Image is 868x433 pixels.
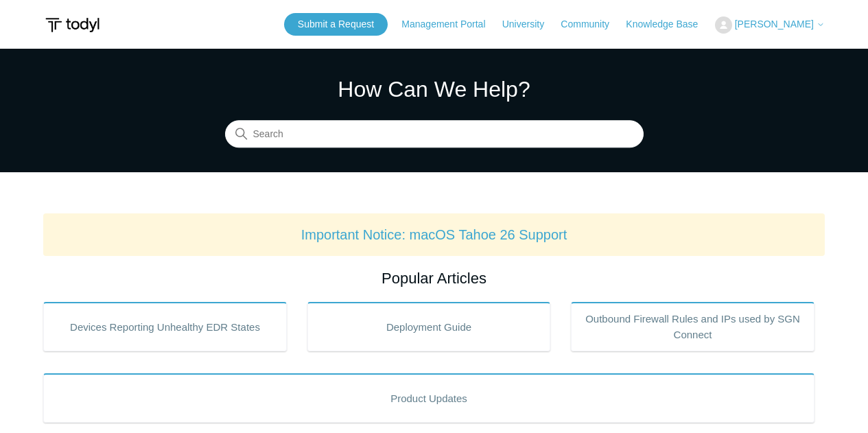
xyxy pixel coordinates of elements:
button: [PERSON_NAME] [715,16,825,34]
a: University [502,17,558,32]
a: Community [561,17,623,32]
a: Management Portal [401,17,499,32]
h1: How Can We Help? [225,73,644,106]
a: Devices Reporting Unhealthy EDR States [43,302,287,351]
a: Product Updates [43,373,814,423]
a: Submit a Request [284,13,388,36]
a: Outbound Firewall Rules and IPs used by SGN Connect [571,302,814,351]
a: Knowledge Base [626,17,712,32]
span: [PERSON_NAME] [735,19,814,30]
a: Important Notice: macOS Tahoe 26 Support [301,227,567,242]
h2: Popular Articles [43,267,825,290]
a: Deployment Guide [307,302,551,351]
img: Todyl Support Center Help Center home page [43,12,102,38]
input: Search [225,121,644,148]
